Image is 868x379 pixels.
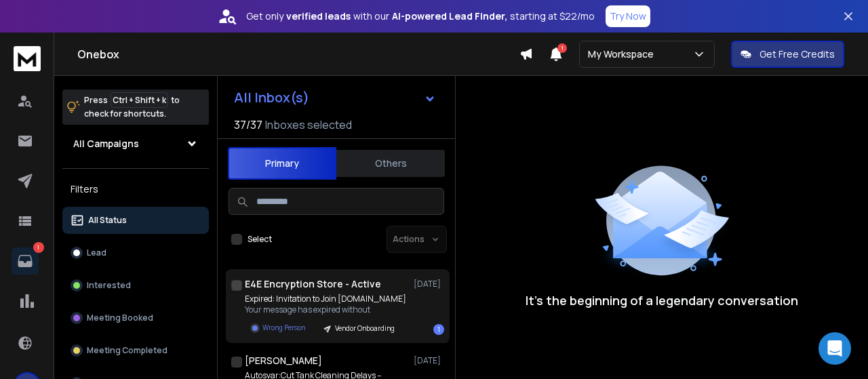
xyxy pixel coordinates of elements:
p: Expired: Invitation to Join [DOMAIN_NAME] [245,294,406,304]
p: Meeting Completed [87,345,167,356]
strong: AI-powered Lead Finder, [392,9,507,23]
button: Primary [228,147,336,180]
p: Press to check for shortcuts. [84,94,180,121]
button: Meeting Booked [62,304,209,332]
div: Open Intercom Messenger [818,332,851,365]
button: Lead [62,239,209,266]
p: All Status [88,215,127,226]
h3: Inboxes selected [265,117,352,133]
a: 1 [12,247,39,275]
p: Meeting Booked [87,313,153,323]
span: Ctrl + Shift + k [111,92,168,108]
p: It’s the beginning of a legendary conversation [526,291,798,310]
p: Vendor Onboarding [335,323,395,334]
h1: All Campaigns [73,137,139,151]
span: 1 [557,43,567,53]
p: My Workspace [588,47,659,61]
button: Interested [62,272,209,299]
h1: [PERSON_NAME] [245,354,322,367]
p: Interested [87,280,131,291]
span: 37 / 37 [234,117,262,133]
button: Try Now [606,5,650,27]
img: logo [14,46,41,71]
button: All Inbox(s) [223,84,447,111]
strong: verified leads [286,9,351,23]
p: Get only with our starting at $22/mo [246,9,595,23]
p: Get Free Credits [759,47,835,61]
button: Get Free Credits [731,41,844,68]
button: All Status [62,207,209,234]
h1: Onebox [77,46,519,62]
p: [DATE] [414,355,444,366]
button: Meeting Completed [62,337,209,364]
button: Others [336,148,445,178]
button: All Campaigns [62,130,209,157]
p: 1 [33,242,44,253]
p: Wrong Person [262,323,305,333]
div: 1 [433,324,444,335]
h3: Filters [62,180,209,199]
p: [DATE] [414,279,444,290]
label: Select [248,234,272,245]
p: Lead [87,247,106,258]
h1: E4E Encryption Store - Active [245,277,381,291]
p: Your message has expired without [245,304,406,315]
h1: All Inbox(s) [234,91,309,104]
p: Try Now [610,9,646,23]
